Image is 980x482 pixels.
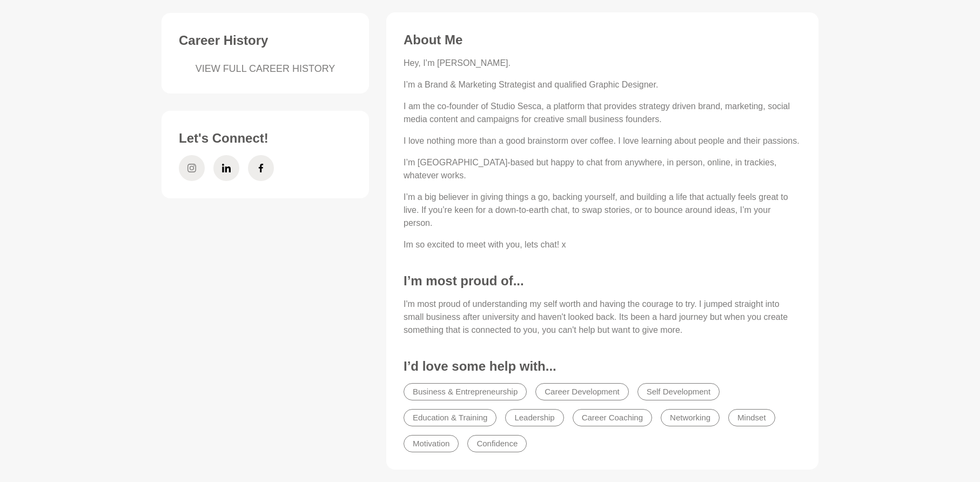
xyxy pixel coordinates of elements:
p: I love nothing more than a good brainstorm over coffee. I love learning about people and their pa... [404,135,801,148]
p: I’m a big believer in giving things a go, backing yourself, and building a life that actually fee... [404,191,801,230]
a: Instagram [179,155,205,181]
a: VIEW FULL CAREER HISTORY [179,62,352,76]
h3: I’d love some help with... [404,358,801,374]
p: I'm most proud of understanding my self worth and having the courage to try. I jumped straight in... [404,298,801,337]
a: Facebook [248,155,274,181]
h3: Let's Connect! [179,130,352,146]
p: I am the co-founder of Studio Sesca, a platform that provides strategy driven brand, marketing, s... [404,100,801,126]
h3: Career History [179,32,352,49]
h3: I’m most proud of... [404,273,801,289]
p: Hey, I’m [PERSON_NAME]. [404,57,801,70]
h3: About Me [404,32,801,48]
p: I’m [GEOGRAPHIC_DATA]-based but happy to chat from anywhere, in person, online, in trackies, what... [404,156,801,182]
p: Im so excited to meet with you, lets chat! x [404,238,801,251]
a: LinkedIn [213,155,239,181]
p: I’m a Brand & Marketing Strategist and qualified Graphic Designer. [404,78,801,91]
